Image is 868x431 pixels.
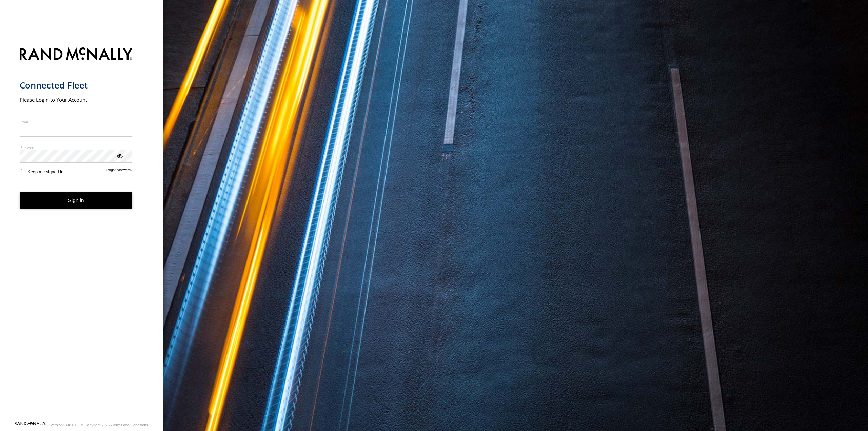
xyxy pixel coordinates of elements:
input: Keep me signed in [21,169,25,173]
img: Rand McNally [20,46,133,63]
h2: Please Login to Your Account [20,96,133,103]
a: Visit our Website [15,422,46,428]
div: © Copyright 2025 - [81,423,148,427]
form: main [20,43,143,421]
label: Password [20,145,133,150]
h1: Connected Fleet [20,80,133,91]
span: Keep me signed in [27,169,63,174]
a: Terms and Conditions [112,423,148,427]
div: ViewPassword [116,152,123,159]
a: Forgot password? [106,168,133,174]
label: Email [20,119,133,124]
div: Version: 308.01 [51,423,76,427]
button: Sign in [20,192,133,209]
